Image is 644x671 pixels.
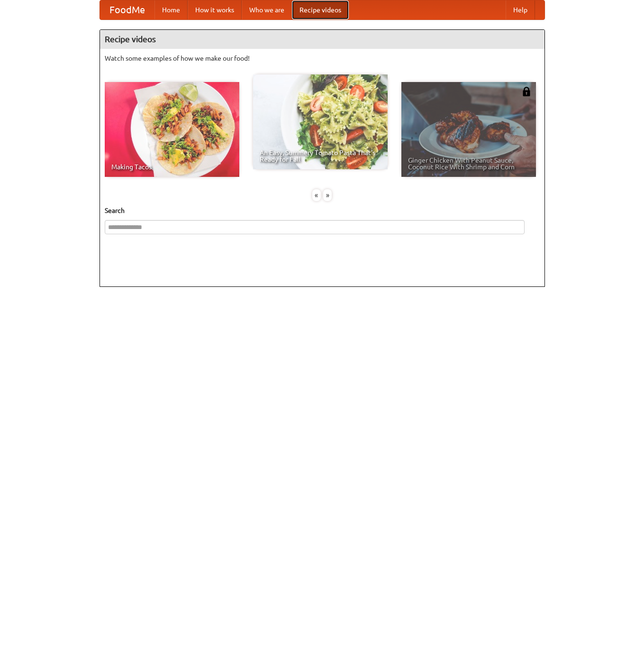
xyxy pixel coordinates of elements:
span: Making Tacos [111,164,233,170]
a: Recipe videos [292,0,349,19]
a: How it works [188,0,242,19]
img: 483408.png [522,87,531,96]
div: » [323,189,332,201]
a: Help [506,0,535,19]
a: FoodMe [100,0,154,19]
p: Watch some examples of how we make our food! [105,54,540,63]
h4: Recipe videos [100,30,544,49]
a: An Easy, Summery Tomato Pasta That's Ready for Fall [253,74,388,169]
h5: Search [105,206,540,215]
a: Making Tacos [105,82,239,177]
span: An Easy, Summery Tomato Pasta That's Ready for Fall [260,149,381,163]
div: « [312,189,321,201]
a: Home [154,0,188,19]
a: Who we are [242,0,292,19]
